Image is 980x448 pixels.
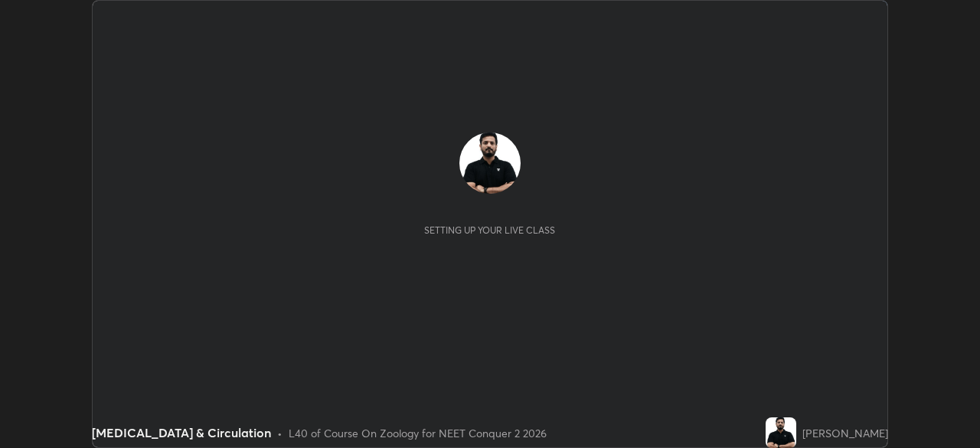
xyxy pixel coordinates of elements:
img: 54f690991e824e6993d50b0d6a1f1dc5.jpg [766,417,796,448]
div: [PERSON_NAME] [802,425,888,441]
div: L40 of Course On Zoology for NEET Conquer 2 2026 [289,425,547,441]
div: Setting up your live class [424,224,555,236]
div: • [277,425,283,441]
img: 54f690991e824e6993d50b0d6a1f1dc5.jpg [459,132,521,194]
div: [MEDICAL_DATA] & Circulation [92,423,271,442]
